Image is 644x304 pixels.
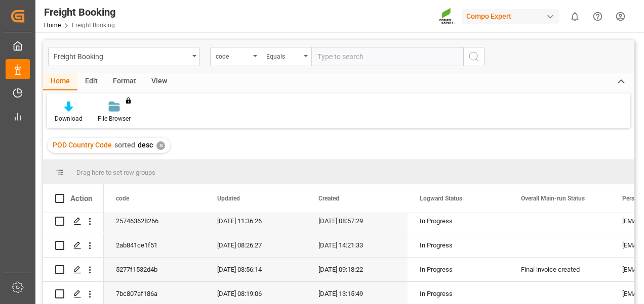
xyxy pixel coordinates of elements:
[144,73,175,90] div: View
[138,141,153,149] span: desc
[104,233,205,257] div: 2ab841ce1f51
[210,47,261,66] button: open menu
[420,210,497,233] div: In Progress
[311,47,463,66] input: Type to search
[77,73,105,90] div: Edit
[205,209,306,233] div: [DATE] 11:36:26
[521,258,598,281] div: Final invoice created
[114,141,135,149] span: sorted
[217,195,240,202] span: Updated
[43,209,104,233] div: Press SPACE to select this row.
[44,22,61,29] a: Home
[439,8,455,25] img: Screenshot%202023-09-29%20at%2010.02.21.png_1712312052.png
[104,209,205,233] div: 257463628266
[105,73,144,90] div: Format
[43,258,104,282] div: Press SPACE to select this row.
[53,141,112,149] span: POD Country Code
[54,49,189,62] div: Freight Booking
[76,169,155,176] span: Drag here to set row groups
[462,9,559,24] div: Compo Expert
[462,7,563,26] button: Compo Expert
[205,233,306,257] div: [DATE] 08:26:27
[586,5,609,28] button: Help Center
[463,47,485,66] button: search button
[318,195,339,202] span: Created
[116,195,129,202] span: code
[521,195,585,202] span: Overall Main-run Status
[420,234,497,257] div: In Progress
[306,233,408,257] div: [DATE] 14:21:33
[306,209,408,233] div: [DATE] 08:57:29
[104,258,205,281] div: 5277f1532d4b
[156,141,165,150] div: ✕
[216,49,250,61] div: code
[55,114,83,123] div: Download
[563,5,586,28] button: show 0 new notifications
[44,5,115,20] div: Freight Booking
[70,194,92,203] div: Action
[420,195,462,202] span: Logward Status
[43,233,104,258] div: Press SPACE to select this row.
[48,47,200,66] button: open menu
[306,258,408,281] div: [DATE] 09:18:22
[261,47,311,66] button: open menu
[205,258,306,281] div: [DATE] 08:56:14
[266,49,301,61] div: Equals
[43,73,77,90] div: Home
[420,258,497,281] div: In Progress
